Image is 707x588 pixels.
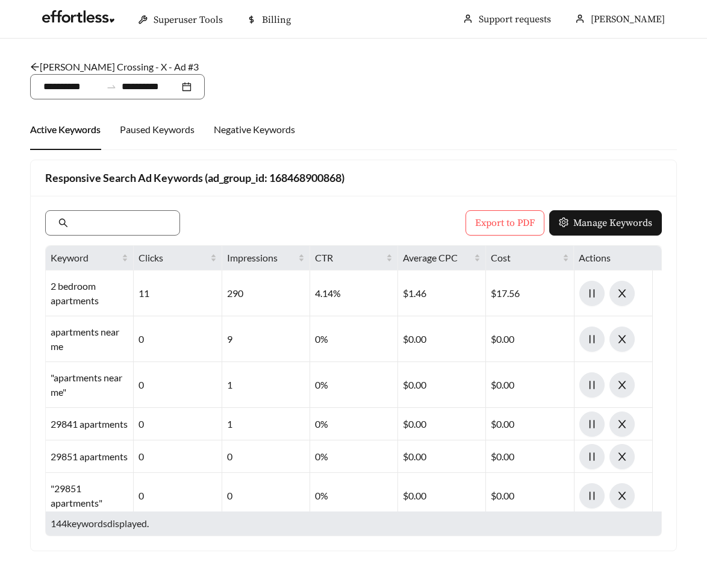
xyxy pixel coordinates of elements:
[479,13,551,25] a: Support requests
[609,444,635,469] button: close
[46,440,134,473] div: 29851 apartments
[609,483,635,508] button: close
[134,440,222,473] div: 0
[579,444,605,469] button: pause
[222,440,310,473] div: 0
[134,316,222,362] div: 0
[120,122,195,137] div: Paused Keywords
[610,380,634,390] span: close
[486,473,574,519] div: $0.00
[486,408,574,440] div: $0.00
[310,316,398,362] div: 0%
[227,251,296,265] span: Impressions
[609,327,635,352] button: close
[398,440,486,473] div: $0.00
[579,327,605,352] button: pause
[610,419,634,430] span: close
[574,246,662,271] th: Actions
[486,440,574,473] div: $0.00
[486,362,574,408] div: $0.00
[134,362,222,408] div: 0
[46,473,134,519] div: "29851 apartments"
[46,316,134,362] div: apartments near me
[580,451,604,462] span: pause
[45,171,344,184] strong: Responsive Search Ad Keywords (ad_group_id: 168468900868)
[106,81,117,92] span: to
[46,362,134,408] div: "apartments near me"
[580,490,604,501] span: pause
[222,408,310,440] div: 1
[579,281,605,306] button: pause
[549,210,662,236] button: settingManage Keywords
[398,473,486,519] div: $0.00
[315,252,333,263] span: CTR
[222,316,310,362] div: 9
[262,14,291,26] span: Billing
[398,316,486,362] div: $0.00
[134,473,222,519] div: 0
[45,511,662,536] div: 144 keyword s displayed.
[403,251,472,265] span: Average CPC
[46,408,134,440] div: 29841 apartments
[58,218,68,228] span: search
[573,216,652,230] span: Manage Keywords
[310,362,398,408] div: 0%
[559,217,568,229] span: setting
[51,251,119,265] span: Keyword
[591,13,665,25] span: [PERSON_NAME]
[310,440,398,473] div: 0%
[398,362,486,408] div: $0.00
[46,271,134,316] div: 2 bedroom apartments
[139,251,207,265] span: Clicks
[579,372,605,398] button: pause
[106,81,117,92] span: swap-right
[579,411,605,437] button: pause
[610,451,634,462] span: close
[30,122,101,137] div: Active Keywords
[609,411,635,437] button: close
[30,62,40,72] span: arrow-left
[486,316,574,362] div: $0.00
[475,216,535,230] span: Export to PDF
[30,61,199,72] a: arrow-left[PERSON_NAME] Crossing - X - Ad #3
[610,288,634,299] span: close
[222,473,310,519] div: 0
[134,408,222,440] div: 0
[222,362,310,408] div: 1
[486,271,574,316] div: $17.56
[398,271,486,316] div: $1.46
[222,271,310,316] div: 290
[610,334,634,345] span: close
[609,281,635,306] button: close
[310,271,398,316] div: 4.14%
[154,14,223,26] span: Superuser Tools
[580,380,604,390] span: pause
[398,408,486,440] div: $0.00
[579,483,605,508] button: pause
[580,334,604,345] span: pause
[491,251,559,265] span: Cost
[580,288,604,299] span: pause
[134,271,222,316] div: 11
[466,210,544,236] button: Export to PDF
[580,419,604,430] span: pause
[310,408,398,440] div: 0%
[610,490,634,501] span: close
[214,122,295,137] div: Negative Keywords
[310,473,398,519] div: 0%
[609,372,635,398] button: close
